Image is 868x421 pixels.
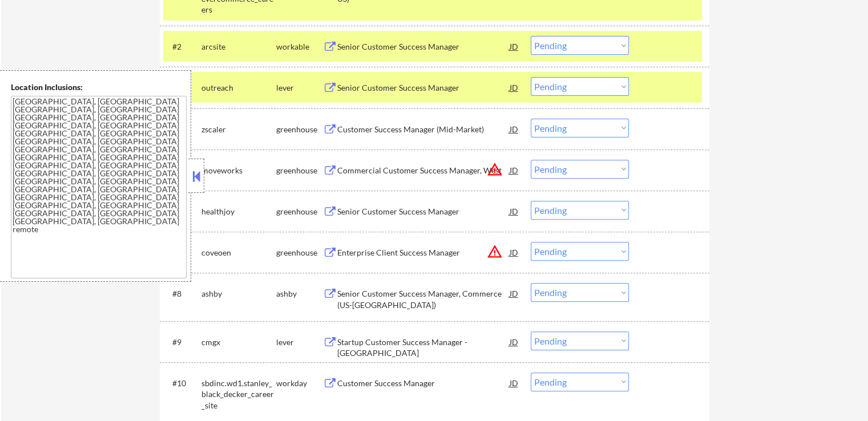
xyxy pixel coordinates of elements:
div: Senior Customer Success Manager [337,206,510,217]
div: coveoen [201,247,276,258]
button: warning_amber [487,244,503,260]
div: cmgx [201,337,276,348]
div: sbdinc.wd1.stanley_black_decker_career_site [201,378,276,411]
div: ashby [276,288,323,299]
div: #2 [172,41,192,52]
div: healthjoy [201,206,276,217]
div: JD [508,283,520,303]
div: Customer Success Manager [337,378,510,389]
div: Senior Customer Success Manager, Commerce (US-[GEOGRAPHIC_DATA]) [337,288,510,310]
div: outreach [201,82,276,94]
div: #10 [172,378,192,389]
div: zscaler [201,124,276,135]
div: moveworks [201,165,276,176]
div: greenhouse [276,206,323,217]
div: Enterprise Client Success Manager [337,247,510,258]
div: Senior Customer Success Manager [337,41,510,52]
div: Location Inclusions: [11,82,187,93]
div: workday [276,378,323,389]
div: Customer Success Manager (Mid-Market) [337,124,510,135]
div: greenhouse [276,124,323,135]
div: JD [508,201,520,221]
div: #8 [172,288,192,299]
div: JD [508,119,520,139]
div: Senior Customer Success Manager [337,82,510,94]
div: JD [508,160,520,180]
div: greenhouse [276,247,323,258]
div: #9 [172,337,192,348]
div: Startup Customer Success Manager - [GEOGRAPHIC_DATA] [337,337,510,359]
div: greenhouse [276,165,323,176]
div: JD [508,373,520,393]
div: workable [276,41,323,52]
div: JD [508,242,520,262]
div: ashby [201,288,276,299]
div: lever [276,337,323,348]
div: JD [508,331,520,352]
div: arcsite [201,41,276,52]
div: Commercial Customer Success Manager, West [337,165,510,176]
div: lever [276,82,323,94]
div: JD [508,36,520,56]
button: warning_amber [487,161,503,177]
div: JD [508,77,520,98]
